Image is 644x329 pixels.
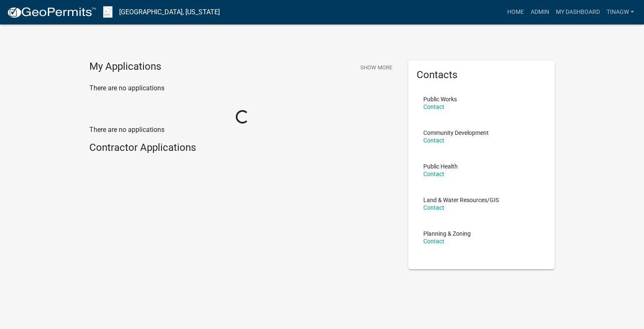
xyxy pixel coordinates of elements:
p: There are no applications [89,125,396,135]
a: TinaGW [603,4,637,20]
p: Public Health [423,163,458,169]
p: There are no applications [89,83,396,93]
a: [GEOGRAPHIC_DATA], [US_STATE] [119,5,220,19]
p: Land & Water Resources/GIS [423,197,499,203]
h5: Contacts [417,69,547,81]
a: Contact [423,103,444,110]
a: Home [504,4,527,20]
p: Public Works [423,96,457,102]
h4: Contractor Applications [89,142,396,154]
button: Show More [357,61,396,74]
a: Contact [423,171,444,177]
h4: My Applications [89,61,161,73]
p: Planning & Zoning [423,231,471,237]
a: Contact [423,238,444,245]
a: Contact [423,137,444,144]
img: Waseca County, Minnesota [103,6,112,18]
a: Admin [527,4,553,20]
p: Community Development [423,130,489,136]
wm-workflow-list-section: Contractor Applications [89,142,396,157]
a: Contact [423,204,444,211]
a: My Dashboard [553,4,603,20]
